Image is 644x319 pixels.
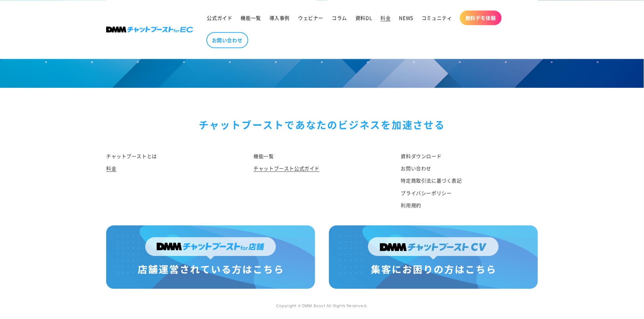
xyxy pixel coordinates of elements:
a: コミュニティ [417,10,456,25]
span: NEWS [399,15,413,21]
a: NEWS [395,10,417,25]
a: 無料デモ体験 [460,10,502,25]
a: 資料ダウンロード [401,152,442,162]
a: 料金 [106,162,116,174]
a: 機能一覧 [237,10,265,25]
a: 機能一覧 [253,152,274,162]
a: コラム [328,10,351,25]
a: お問い合わせ [401,162,432,174]
span: ウェビナー [298,15,323,21]
div: チャットブーストで あなたのビジネスを加速させる [106,116,538,133]
span: コミュニティ [422,15,452,21]
span: 機能一覧 [241,15,261,21]
a: プライバシーポリシー [401,187,452,199]
a: 利用規約 [401,199,421,211]
span: 料金 [381,15,391,21]
span: 公式ガイド [207,15,233,21]
a: 資料DL [351,10,376,25]
a: ウェビナー [294,10,328,25]
a: 導入事例 [265,10,294,25]
a: 特定商取引法に基づく表記 [401,174,462,187]
a: 公式ガイド [203,10,237,25]
a: お問い合わせ [206,32,248,48]
span: 資料DL [355,15,372,21]
a: チャットブースト公式ガイド [253,162,320,174]
small: Copyright © DMM Boost All Rights Reserved. [276,303,368,308]
span: 導入事例 [269,15,290,21]
a: 料金 [377,10,395,25]
img: 株式会社DMM Boost [106,26,193,32]
span: 無料デモ体験 [465,15,496,21]
img: 店舗運営されている方はこちら [106,225,315,289]
span: お問い合わせ [212,37,243,43]
img: 集客にお困りの方はこちら [329,225,538,289]
a: チャットブーストとは [106,152,157,162]
span: コラム [332,15,347,21]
